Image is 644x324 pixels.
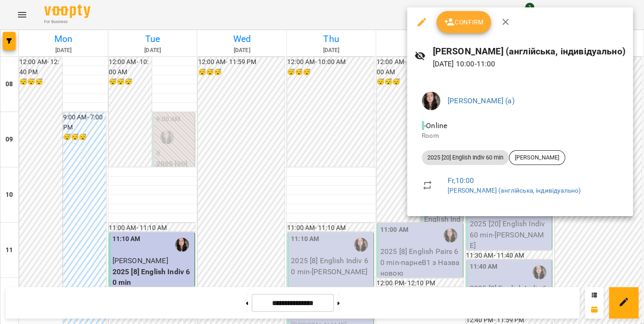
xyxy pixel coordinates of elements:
[422,121,449,130] span: - Online
[422,131,618,141] p: Room
[422,153,509,162] span: 2025 [20] English Indiv 60 min
[448,96,514,105] a: [PERSON_NAME] (а)
[509,153,565,162] span: [PERSON_NAME]
[509,150,565,165] div: [PERSON_NAME]
[433,44,626,59] h6: [PERSON_NAME] (англійська, індивідуально)
[444,17,484,28] span: Confirm
[437,11,491,33] button: Confirm
[422,92,440,110] img: 1a20daea8e9f27e67610e88fbdc8bd8e.jpg
[448,176,474,185] a: Fr , 10:00
[433,59,626,70] p: [DATE] 10:00 - 11:00
[448,187,581,194] a: [PERSON_NAME] (англійська, індивідуально)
